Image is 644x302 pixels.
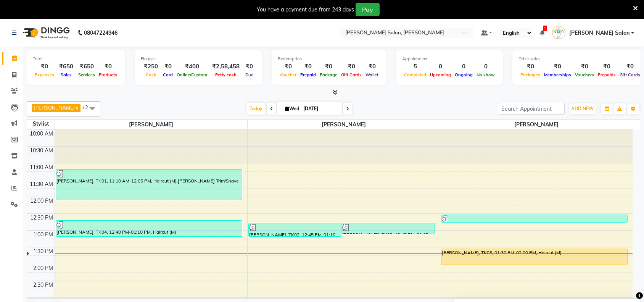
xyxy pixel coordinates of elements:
div: 0 [453,62,475,71]
span: [PERSON_NAME] [248,120,440,129]
span: Ongoing [453,72,475,78]
div: ₹650 [56,62,76,71]
div: 11:30 AM [28,180,55,188]
span: Due [243,72,255,78]
a: 1 [540,29,544,36]
div: 12:00 PM [29,197,55,205]
div: You have a payment due from 243 days [257,6,354,14]
span: Gift Cards [618,72,642,78]
input: Search Appointment [498,103,565,115]
span: No show [475,72,497,78]
div: ₹2,58,458 [209,62,243,71]
span: Expenses [33,72,56,78]
span: Card [161,72,175,78]
a: x [75,105,78,111]
div: [PERSON_NAME], TK03, 12:45 PM-01:05 PM, Eyebrows (F),Forehead [342,223,435,234]
div: ₹250 [141,62,161,71]
div: ₹0 [278,62,298,71]
span: Petty cash [213,72,238,78]
span: Prepaid [298,72,318,78]
span: Memberships [542,72,573,78]
div: 0 [428,62,453,71]
img: logo [19,22,72,44]
div: ₹0 [318,62,339,71]
div: 10:30 AM [28,147,55,155]
b: 08047224946 [84,22,118,44]
div: ₹0 [161,62,175,71]
span: Today [246,103,266,115]
div: ₹0 [542,62,573,71]
div: ₹0 [618,62,642,71]
img: Naisha Salon [552,26,565,39]
span: Voucher [278,72,298,78]
span: 1 [543,26,547,31]
div: 2:00 PM [32,264,55,272]
div: [PERSON_NAME], TK01, 11:10 AM-12:05 PM, Haircut (M),[PERSON_NAME] Trim/Shave [56,170,242,200]
div: ₹0 [364,62,380,71]
span: Online/Custom [175,72,209,78]
div: ₹0 [298,62,318,71]
div: Stylist [27,120,55,128]
input: 2025-09-03 [301,103,339,115]
div: ₹0 [339,62,364,71]
div: 11:00 AM [28,163,55,171]
div: Finance [141,56,256,62]
div: ₹650 [76,62,97,71]
div: 12:30 PM [29,214,55,222]
span: Products [97,72,119,78]
span: Wed [283,106,301,111]
span: Package [318,72,339,78]
span: [PERSON_NAME] Salon [569,29,630,37]
div: 0 [475,62,497,71]
span: Sales [59,72,74,78]
div: [PERSON_NAME], TK04, 12:40 PM-01:10 PM, Haircut (M) [56,221,242,236]
span: [PERSON_NAME] [34,105,75,111]
div: ₹0 [573,62,596,71]
div: ₹400 [175,62,209,71]
span: Upcoming [428,72,453,78]
div: ₹0 [596,62,618,71]
span: Completed [402,72,428,78]
div: Other sales [518,56,642,62]
span: Cash [144,72,158,78]
button: Pay [356,3,380,16]
div: Total [33,56,119,62]
span: ADD NEW [571,106,594,111]
div: ₹0 [243,62,256,71]
div: Redemption [278,56,380,62]
div: ₹0 [518,62,542,71]
div: 1:30 PM [32,247,55,255]
div: Appointment [402,56,497,62]
span: Prepaids [596,72,618,78]
div: 5 [402,62,428,71]
span: Gift Cards [339,72,364,78]
span: Services [76,72,97,78]
div: 10:00 AM [28,130,55,138]
div: ₹0 [33,62,56,71]
span: +2 [82,104,94,110]
span: [PERSON_NAME] [440,120,633,129]
span: Vouchers [573,72,596,78]
div: 1:00 PM [32,231,55,239]
div: [PERSON_NAME], TK02, 12:45 PM-01:10 PM, Baby Hair Cut [249,223,341,236]
span: Wallet [364,72,380,78]
div: 2:30 PM [32,281,55,289]
span: [PERSON_NAME] [55,120,247,129]
div: [PERSON_NAME], TK03, 12:30 PM-12:45 PM, Hair Wash [441,215,628,222]
div: [PERSON_NAME], TK05, 01:30 PM-02:00 PM, Haircut (M) [441,249,628,265]
span: Packages [518,72,542,78]
div: ₹0 [97,62,119,71]
button: ADD NEW [569,103,596,114]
